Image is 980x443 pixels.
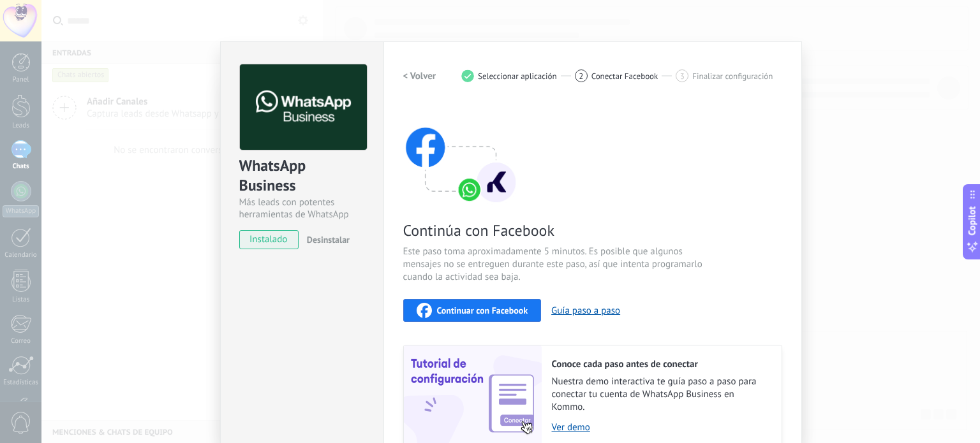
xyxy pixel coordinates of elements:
[240,64,367,150] img: logo_main.png
[591,71,658,81] span: Conectar Facebook
[966,206,979,235] span: Copilot
[437,306,528,315] span: Continuar con Facebook
[403,64,436,87] button: < Volver
[551,305,620,317] button: Guía paso a paso
[552,358,769,370] h2: Conoce cada paso antes de conectar
[403,103,518,205] img: connect with facebook
[240,230,298,249] span: instalado
[302,230,350,249] button: Desinstalar
[239,156,365,196] div: WhatsApp Business
[552,421,769,433] a: Ver demo
[403,221,707,240] span: Continúa con Facebook
[403,299,542,322] button: Continuar con Facebook
[239,196,365,221] div: Más leads con potentes herramientas de WhatsApp
[579,71,583,82] span: 2
[403,70,436,82] h2: < Volver
[692,71,773,81] span: Finalizar configuración
[552,375,769,414] span: Nuestra demo interactiva te guía paso a paso para conectar tu cuenta de WhatsApp Business en Kommo.
[403,245,707,284] span: Este paso toma aproximadamente 5 minutos. Es posible que algunos mensajes no se entreguen durante...
[307,234,350,245] span: Desinstalar
[680,71,685,82] span: 3
[478,71,557,81] span: Seleccionar aplicación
